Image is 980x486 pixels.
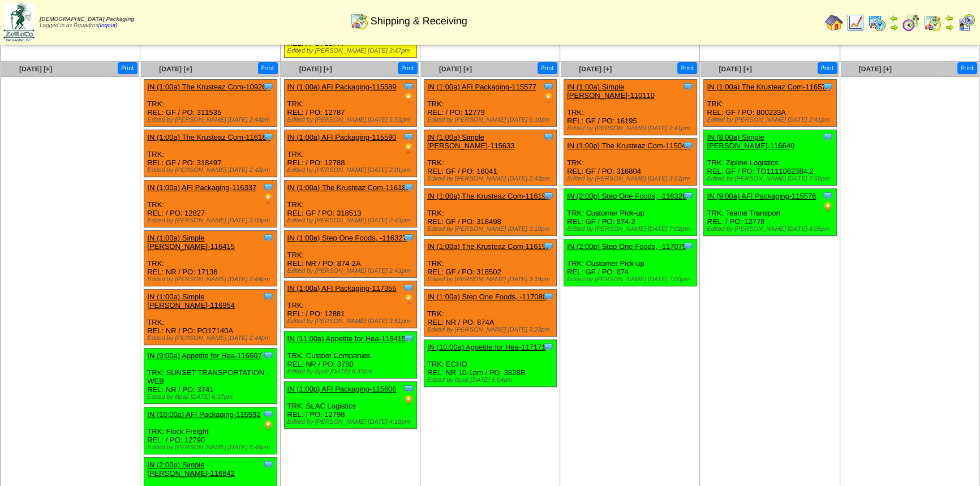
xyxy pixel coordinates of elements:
a: IN (2:00p) Step One Foods, -116326 [567,192,686,200]
span: Logged in as Rquadros [40,16,134,29]
a: IN (8:00a) Simple [PERSON_NAME]-116640 [707,133,794,150]
a: IN (1:00a) The Krusteaz Com-109263 [147,83,270,91]
div: TRK: REL: GF / PO: 318498 [424,189,557,236]
img: Tooltip [263,408,274,420]
span: [DATE] [+] [299,65,332,73]
div: TRK: REL: GF / PO: 316804 [564,139,697,186]
img: Tooltip [543,291,554,302]
img: calendarcustomer.gif [957,14,975,32]
div: Edited by [PERSON_NAME] [DATE] 2:01pm [287,167,417,174]
a: IN (9:00a) AFI Packaging-115576 [707,192,816,200]
div: Edited by [PERSON_NAME] [DATE] 6:10pm [427,117,557,123]
a: IN (1:00p) AFI Packaging-115606 [287,385,397,393]
div: Edited by [PERSON_NAME] [DATE] 2:41pm [567,125,697,132]
a: [DATE] [+] [439,65,472,73]
button: Print [677,62,697,74]
div: TRK: REL: GF / PO: 16195 [564,80,697,135]
a: IN (1:00a) AFI Packaging-115577 [427,83,536,91]
div: TRK: REL: NR / PO: 874A [424,290,557,337]
div: TRK: Custom Companies REL: NR / PO: 3780 [284,332,417,379]
img: Tooltip [403,131,414,143]
a: IN (1:00a) Simple [PERSON_NAME]-110110 [567,83,655,100]
a: IN (9:00a) Appetite for Hea-116607 [147,351,261,360]
div: TRK: ECHO REL: NR 10-1pm / PO: 3828R [424,340,557,387]
button: Print [118,62,137,74]
a: IN (1:00a) The Krusteaz Com-116187 [147,133,270,141]
a: IN (1:00a) Step One Foods, -117080 [427,293,547,301]
img: arrowright.gif [889,23,899,32]
img: PO [403,143,414,154]
img: Tooltip [263,182,274,193]
div: Edited by [PERSON_NAME] [DATE] 2:43pm [287,268,417,274]
a: IN (1:00a) AFI Packaging-116337 [147,183,256,192]
a: (logout) [98,23,117,29]
div: TRK: Zipline Logistics REL: GF / PO: TO1111062384.2 [704,130,837,186]
div: TRK: SLAC Logistics REL: / PO: 12798 [284,382,417,429]
a: IN (1:00a) The Krusteaz Com-116190 [427,192,550,200]
div: Edited by [PERSON_NAME] [DATE] 2:44pm [147,335,277,342]
a: IN (1:00a) AFI Packaging-115590 [287,133,397,141]
div: Edited by [PERSON_NAME] [DATE] 7:50pm [707,175,836,182]
div: TRK: REL: GF / PO: 800233A [704,80,837,127]
div: Edited by [PERSON_NAME] [DATE] 2:44pm [147,276,277,283]
div: TRK: SUNSET TRANSPORTATION - WEB REL: NR / PO: 3741 [144,349,277,404]
img: Tooltip [822,190,833,201]
div: TRK: REL: NR / PO: 874-2A [284,231,417,278]
button: Print [538,62,557,74]
img: Tooltip [822,131,833,143]
button: Print [258,62,278,74]
a: IN (1:00a) The Krusteaz Com-116574 [707,83,829,91]
img: Tooltip [403,282,414,294]
a: [DATE] [+] [19,65,52,73]
img: Tooltip [263,232,274,243]
div: Edited by [PERSON_NAME] [DATE] 6:48pm [147,444,277,451]
img: Tooltip [263,131,274,143]
img: calendarinout.gif [923,14,942,32]
img: PO [403,294,414,305]
div: TRK: Customer Pick-up REL: GF / PO: 874 [564,239,697,286]
div: TRK: REL: / PO: 12788 [284,130,417,177]
img: Tooltip [403,333,414,344]
img: Tooltip [263,291,274,302]
div: TRK: REL: / PO: 12787 [284,80,417,127]
img: Tooltip [403,383,414,394]
div: TRK: REL: / PO: 12881 [284,281,417,328]
img: Tooltip [682,81,694,92]
div: Edited by [PERSON_NAME] [DATE] 2:41pm [707,117,836,123]
img: Tooltip [682,240,694,252]
div: Edited by Bpali [DATE] 6:37pm [147,394,277,401]
img: Tooltip [682,140,694,151]
img: PO [403,92,414,104]
div: TRK: REL: NR / PO: 17136 [144,231,277,286]
span: [DATE] [+] [579,65,612,73]
div: Edited by [PERSON_NAME] [DATE] 3:23pm [427,326,557,333]
span: Shipping & Receiving [371,15,467,27]
a: IN (10:00a) Appetite for Hea-117171 [427,343,546,351]
button: Print [398,62,418,74]
img: Tooltip [543,131,554,143]
img: Tooltip [403,232,414,243]
div: TRK: Flock Freight REL: / PO: 12790 [144,407,277,454]
img: Tooltip [543,190,554,201]
a: IN (1:00a) Step One Foods, -116327 [287,234,407,242]
img: calendarblend.gif [902,14,920,32]
button: Print [957,62,977,74]
img: PO [263,420,274,431]
img: Tooltip [403,182,414,193]
img: zoroco-logo-small.webp [3,3,35,41]
img: Tooltip [543,240,554,252]
span: [DEMOGRAPHIC_DATA] Packaging [40,16,134,23]
div: Edited by [PERSON_NAME] [DATE] 3:22pm [567,175,697,182]
div: Edited by [PERSON_NAME] [DATE] 2:42pm [147,167,277,174]
a: [DATE] [+] [859,65,892,73]
a: IN (1:00a) The Krusteaz Com-116191 [427,242,550,251]
button: Print [818,62,837,74]
div: TRK: REL: / PO: 12827 [144,180,277,227]
img: line_graph.gif [846,14,865,32]
div: TRK: REL: GF / PO: 16041 [424,130,557,186]
div: TRK: REL: GF / PO: 318502 [424,239,557,286]
div: Edited by [PERSON_NAME] [DATE] 2:43pm [287,217,417,224]
div: Edited by [PERSON_NAME] [DATE] 3:09pm [147,217,277,224]
a: IN (1:00a) Simple [PERSON_NAME]-116415 [147,234,235,251]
